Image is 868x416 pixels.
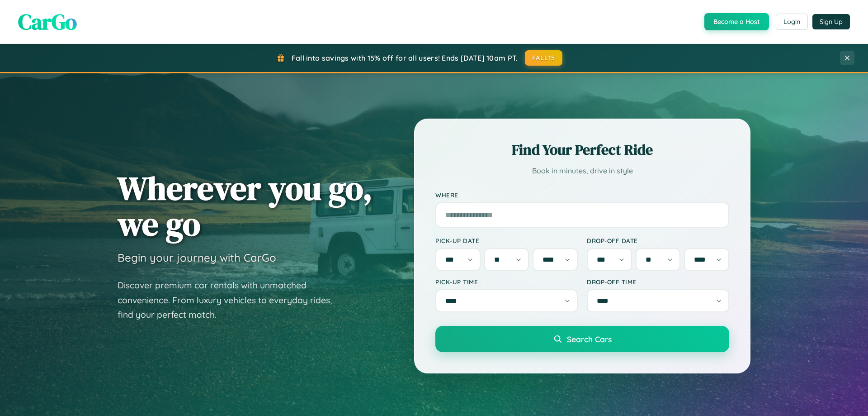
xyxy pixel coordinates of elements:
button: Search Cars [435,326,729,352]
label: Drop-off Date [587,237,729,244]
p: Book in minutes, drive in style [435,164,729,177]
button: Login [776,14,808,30]
button: FALL15 [525,50,563,66]
span: Fall into savings with 15% off for all users! Ends [DATE] 10am PT. [292,53,518,62]
button: Become a Host [704,13,769,30]
h2: Find Your Perfect Ride [435,140,729,160]
span: Search Cars [567,334,612,344]
h3: Begin your journey with CarGo [118,251,276,264]
span: CarGo [18,7,77,37]
label: Where [435,191,729,199]
label: Drop-off Time [587,278,729,286]
label: Pick-up Date [435,237,578,244]
label: Pick-up Time [435,278,578,286]
h1: Wherever you go, we go [118,170,373,242]
button: Sign Up [812,14,850,29]
p: Discover premium car rentals with unmatched convenience. From luxury vehicles to everyday rides, ... [118,278,344,322]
